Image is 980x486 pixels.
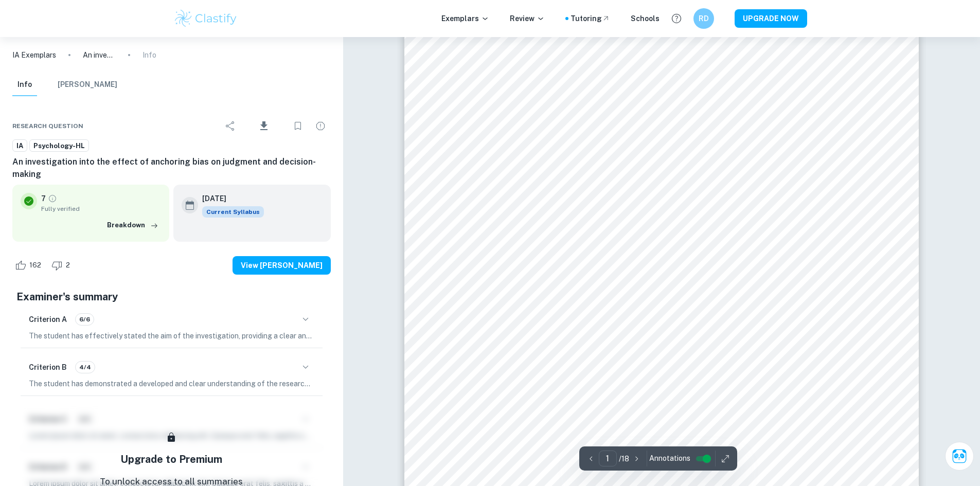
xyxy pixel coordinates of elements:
[76,315,94,324] span: 6/6
[945,442,974,471] button: Ask Clai
[202,206,264,218] span: Current Syllabus
[288,116,308,136] div: Bookmark
[30,141,88,151] span: Psychology-HL
[668,10,685,27] button: Help and Feedback
[48,194,57,203] a: Grade fully verified
[49,257,76,274] div: Dislike
[29,139,89,152] a: Psychology-HL
[104,218,161,233] button: Breakdown
[41,193,46,204] p: 7
[202,206,264,218] div: This exemplar is based on the current syllabus. Feel free to refer to it for inspiration/ideas wh...
[220,116,241,136] div: Share
[12,121,83,131] span: Research question
[441,13,489,24] p: Exemplars
[76,363,95,372] span: 4/4
[16,289,327,304] h5: Examiner's summary
[12,139,27,152] a: IA
[12,74,37,96] button: Info
[233,256,331,275] button: View [PERSON_NAME]
[12,49,56,61] a: IA Exemplars
[693,8,714,29] button: RD
[13,141,27,151] span: IA
[29,314,67,325] h6: Criterion A
[310,116,331,136] div: Report issue
[510,13,545,24] p: Review
[29,378,314,389] p: The student has demonstrated a developed and clear understanding of the research design, explaini...
[29,330,314,341] p: The student has effectively stated the aim of the investigation, providing a clear and concise ex...
[120,452,222,467] h5: Upgrade to Premium
[735,9,807,28] button: UPGRADE NOW
[41,204,161,213] span: Fully verified
[12,257,47,274] div: Like
[29,362,67,373] h6: Criterion B
[83,49,116,61] p: An investigation into the effect of anchoring bias on judgment and decision-making
[698,13,709,24] h6: RD
[12,156,331,181] h6: An investigation into the effect of anchoring bias on judgment and decision-making
[202,193,256,204] h6: [DATE]
[60,260,76,271] span: 2
[571,13,610,24] a: Tutoring
[631,13,660,24] a: Schools
[649,453,690,464] span: Annotations
[619,453,629,464] p: / 18
[24,260,47,271] span: 162
[243,113,286,139] div: Download
[58,74,117,96] button: [PERSON_NAME]
[173,8,239,29] img: Clastify logo
[142,49,156,61] p: Info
